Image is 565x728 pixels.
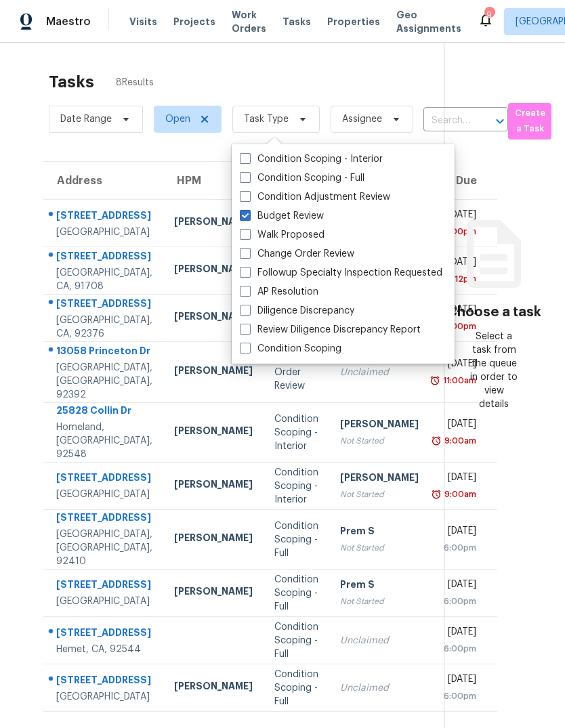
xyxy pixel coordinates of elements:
div: Condition Scoping - Full [274,573,318,614]
span: Task Type [244,112,289,126]
div: Unclaimed [340,366,419,379]
div: [PERSON_NAME] [174,424,253,441]
div: [PERSON_NAME] [174,679,253,696]
h3: Choose a task [447,305,541,319]
div: [DATE] [440,357,476,374]
div: [GEOGRAPHIC_DATA] [56,690,152,704]
div: [GEOGRAPHIC_DATA], [GEOGRAPHIC_DATA], 92410 [56,528,152,568]
label: Walk Proposed [240,228,325,242]
label: Followup Specialty Inspection Requested [240,266,442,280]
div: Homeland, [GEOGRAPHIC_DATA], 92548 [56,421,152,461]
div: [PERSON_NAME] [174,477,253,494]
div: [GEOGRAPHIC_DATA], CA, 92376 [56,314,152,341]
div: [DATE] [440,578,476,595]
span: Visits [129,15,157,28]
div: Condition Scoping - Interior [274,466,318,507]
span: Tasks [282,17,311,26]
div: 9 [484,8,494,22]
div: [DATE] [440,524,476,541]
div: [STREET_ADDRESS] [56,249,152,266]
div: 6:00pm [440,689,476,703]
div: [PERSON_NAME] [174,531,253,548]
div: [DATE] [440,417,476,434]
div: [GEOGRAPHIC_DATA] [56,595,152,608]
div: [STREET_ADDRESS] [56,297,152,314]
th: Address [43,162,163,200]
div: Change Order Review [274,352,318,393]
div: [DATE] [440,625,476,642]
span: Maestro [46,15,91,28]
span: Geo Assignments [396,8,461,35]
div: Unclaimed [340,634,419,647]
div: [GEOGRAPHIC_DATA] [56,226,152,239]
div: Hemet, CA, 92544 [56,643,152,656]
div: 11:00am [440,374,476,387]
img: Overdue Alarm Icon [430,374,440,387]
div: Not Started [340,434,419,448]
div: [STREET_ADDRESS] [56,209,152,226]
div: Unclaimed [340,681,419,695]
div: Condition Scoping - Interior [274,412,318,453]
div: Not Started [340,595,419,608]
div: [GEOGRAPHIC_DATA], [GEOGRAPHIC_DATA], 92392 [56,361,152,402]
span: Create a Task [515,106,545,137]
div: [PERSON_NAME] [174,364,253,381]
img: Overdue Alarm Icon [431,434,442,448]
div: 25828 Collin Dr [56,404,152,421]
div: Not Started [340,488,419,501]
span: Assignee [342,112,382,126]
img: Overdue Alarm Icon [431,488,442,501]
div: Not Started [340,541,419,555]
div: [PERSON_NAME] [340,417,419,434]
span: Open [165,112,190,126]
label: Condition Scoping [240,342,341,356]
div: 6:00pm [440,642,476,656]
div: 9:00am [442,434,476,448]
label: Change Order Review [240,247,354,261]
div: Condition Scoping - Full [274,668,318,708]
div: Select a task from the queue in order to view details [469,330,519,411]
div: [PERSON_NAME] [340,471,419,488]
label: Diligence Discrepancy [240,304,354,318]
div: [STREET_ADDRESS] [56,578,152,595]
div: Prem S [340,578,419,595]
div: 6:00pm [440,595,476,608]
button: Create a Task [508,103,551,140]
div: [GEOGRAPHIC_DATA] [56,488,152,501]
span: Projects [173,15,215,28]
div: [STREET_ADDRESS] [56,511,152,528]
div: 9:00am [442,488,476,501]
div: [PERSON_NAME] [174,584,253,601]
label: Budget Review [240,209,324,223]
div: [DATE] [440,471,476,488]
div: 6:00pm [440,541,476,555]
div: [STREET_ADDRESS] [56,471,152,488]
div: [DATE] [440,672,476,689]
div: [STREET_ADDRESS] [56,673,152,690]
div: [PERSON_NAME] [174,309,253,326]
div: 13058 Princeton Dr [56,344,152,361]
h2: Tasks [49,75,94,89]
div: Condition Scoping - Full [274,620,318,661]
span: 8 Results [116,76,154,89]
div: Prem S [340,524,419,541]
span: Date Range [60,112,112,126]
th: HPM [163,162,264,200]
div: [GEOGRAPHIC_DATA], CA, 91708 [56,266,152,293]
label: Condition Adjustment Review [240,190,390,204]
div: [STREET_ADDRESS] [56,626,152,643]
label: Review Diligence Discrepancy Report [240,323,421,337]
input: Search by address [423,110,470,131]
button: Open [490,112,509,131]
div: Condition Scoping - Full [274,519,318,560]
span: Work Orders [232,8,266,35]
label: Condition Scoping - Full [240,171,364,185]
div: [PERSON_NAME] [174,262,253,279]
label: Condition Scoping - Interior [240,152,383,166]
span: Properties [327,15,380,28]
label: AP Resolution [240,285,318,299]
div: [PERSON_NAME] [174,215,253,232]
